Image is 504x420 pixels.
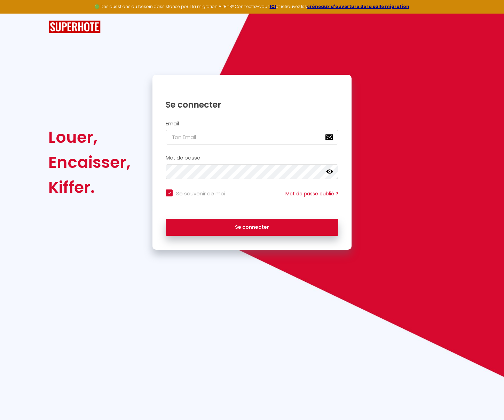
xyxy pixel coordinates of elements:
a: créneaux d'ouverture de la salle migration [307,3,409,9]
h2: Mot de passe [166,155,338,161]
img: SuperHote logo [48,21,101,33]
a: Mot de passe oublié ? [285,190,338,197]
h1: Se connecter [166,99,338,110]
h2: Email [166,121,338,127]
div: Kiffer. [48,175,131,200]
div: Encaisser, [48,150,131,175]
input: Ton Email [166,130,338,145]
a: ICI [270,3,276,9]
button: Se connecter [166,219,338,236]
div: Louer, [48,125,131,150]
